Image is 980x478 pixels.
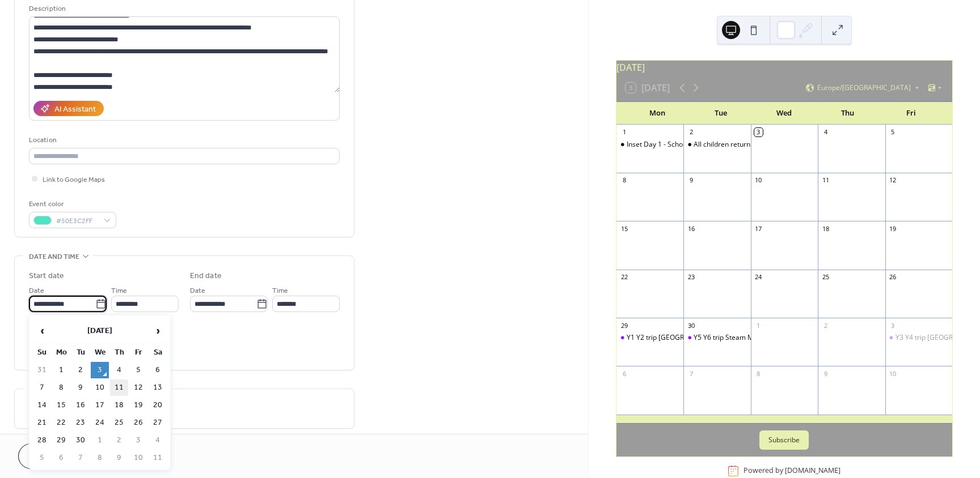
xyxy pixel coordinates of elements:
th: Tu [71,344,90,361]
td: 12 [129,379,147,396]
td: 22 [52,415,70,431]
span: Time [272,285,288,297]
div: 3 [754,128,763,136]
div: 25 [821,273,830,281]
div: End date [190,270,222,282]
div: 6 [620,369,628,378]
button: AI Assistant [33,101,104,116]
div: 3 [889,321,897,330]
div: 10 [754,176,763,185]
td: 29 [52,432,70,449]
a: [DOMAIN_NAME] [785,466,840,476]
th: Sa [149,344,167,361]
td: 5 [33,450,51,466]
span: Date [29,285,44,297]
div: Wed [753,102,816,125]
td: 27 [149,415,167,431]
td: 4 [149,432,167,449]
div: 24 [754,273,763,281]
div: 12 [889,176,897,185]
div: 2 [821,321,830,330]
td: 7 [33,379,51,396]
div: 16 [687,224,695,233]
div: 10 [889,369,897,378]
td: 18 [110,397,128,413]
td: 19 [129,397,147,413]
div: Fri [880,102,943,125]
div: 7 [687,369,695,378]
button: Cancel [18,443,88,469]
div: Inset Day 1 - School closed for children [627,140,749,150]
div: Mon [626,102,689,125]
div: 22 [620,273,628,281]
th: We [91,344,109,361]
div: 23 [687,273,695,281]
span: Link to Google Maps [43,174,105,186]
button: Subscribe [759,430,809,450]
div: 18 [821,224,830,233]
th: Mo [52,344,70,361]
td: 9 [110,450,128,466]
td: 6 [52,450,70,466]
div: All children return to school [683,140,750,150]
td: 3 [91,362,109,378]
td: 16 [71,397,90,413]
div: 5 [889,128,897,136]
td: 11 [149,450,167,466]
td: 2 [110,432,128,449]
td: 21 [33,415,51,431]
div: Location [29,134,337,146]
td: 31 [33,362,51,378]
td: 2 [71,362,90,378]
span: #50E3C2FF [56,215,98,227]
div: Y5 Y6 trip Steam Museum [GEOGRAPHIC_DATA] [694,333,846,343]
td: 30 [71,432,90,449]
div: 4 [821,128,830,136]
td: 7 [71,450,90,466]
td: 20 [149,397,167,413]
th: Su [33,344,51,361]
td: 24 [91,415,109,431]
div: Y3 Y4 trip Bristol Museum [885,333,952,343]
div: Y5 Y6 trip Steam Museum Swindon [683,333,750,343]
td: 13 [149,379,167,396]
div: 29 [620,321,628,330]
div: Description [29,3,337,15]
span: Date and time [29,251,79,263]
td: 4 [110,362,128,378]
div: Event color [29,198,114,210]
span: Europe/[GEOGRAPHIC_DATA] [817,84,911,91]
td: 3 [129,432,147,449]
div: Y1 Y2 trip [GEOGRAPHIC_DATA] [627,333,727,343]
td: 11 [110,379,128,396]
td: 28 [33,432,51,449]
div: 17 [754,224,763,233]
div: Tue [689,102,753,125]
td: 6 [149,362,167,378]
div: 26 [889,273,897,281]
td: 23 [71,415,90,431]
td: 1 [91,432,109,449]
span: › [149,319,166,342]
div: 2 [687,128,695,136]
div: 19 [889,224,897,233]
div: 1 [754,321,763,330]
div: [DATE] [616,61,952,74]
div: All children return to school [694,140,780,150]
td: 26 [129,415,147,431]
th: Th [110,344,128,361]
div: Thu [816,102,880,125]
div: 1 [620,128,628,136]
span: ‹ [33,319,50,342]
div: 8 [620,176,628,185]
td: 10 [129,450,147,466]
div: 15 [620,224,628,233]
div: 11 [821,176,830,185]
td: 15 [52,397,70,413]
td: 5 [129,362,147,378]
div: 30 [687,321,695,330]
div: 8 [754,369,763,378]
th: [DATE] [52,319,147,343]
td: 9 [71,379,90,396]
